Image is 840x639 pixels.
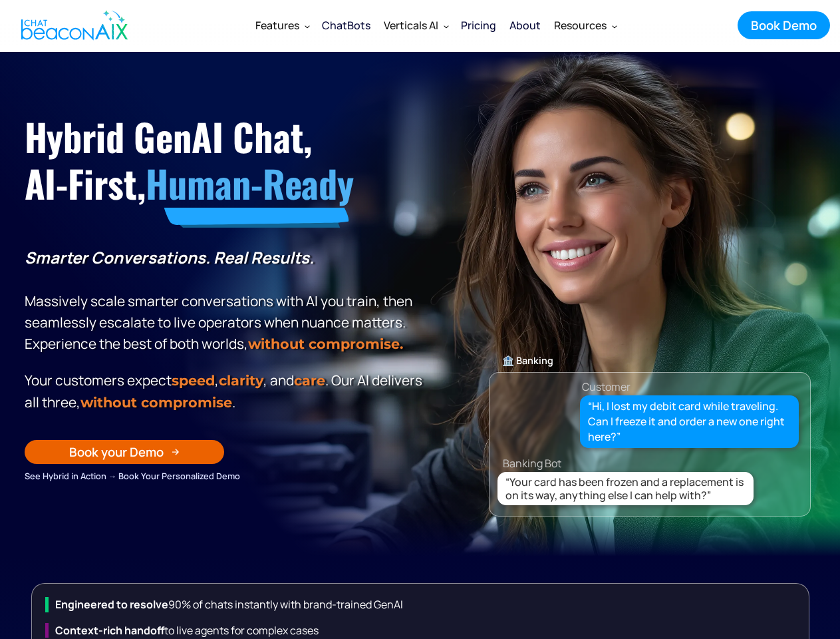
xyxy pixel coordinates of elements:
strong: Engineered to resolve [55,597,168,612]
span: without compromise [80,394,232,411]
div: to live agents for complex cases [45,623,802,638]
img: Dropdown [305,23,310,29]
strong: speed [172,372,215,389]
strong: Context-rich handoff [55,623,164,638]
span: Human-Ready [146,155,354,210]
div: Features [255,16,299,35]
p: Massively scale smarter conversations with AI you train, then seamlessly escalate to live operato... [25,247,427,355]
div: Book Demo [751,17,817,34]
div: Verticals AI [384,16,438,35]
div: 🏦 Banking [490,351,810,370]
div: Resources [547,9,623,41]
a: Book Demo [738,11,830,39]
a: Book your Demo [25,440,224,464]
div: 90% of chats instantly with brand-trained GenAI [45,597,802,612]
div: Customer [582,377,630,396]
img: Dropdown [444,23,449,29]
div: Pricing [461,16,496,35]
div: “Hi, I lost my debit card while traveling. Can I freeze it and order a new one right here?” [588,399,791,445]
strong: without compromise. [248,335,403,352]
h1: Hybrid GenAI Chat, AI-First, [25,113,427,207]
span: care [294,372,325,389]
p: Your customers expect , , and . Our Al delivers all three, . [25,369,427,413]
div: Book your Demo [69,443,164,461]
a: Pricing [454,8,503,43]
strong: Smarter Conversations. Real Results. [25,246,314,268]
a: About [503,8,547,43]
div: Verticals AI [377,9,454,41]
div: ChatBots [322,16,370,35]
img: Arrow [172,448,180,456]
a: home [10,2,135,49]
div: Resources [554,16,607,35]
a: ChatBots [315,8,377,43]
span: clarity [219,372,263,389]
div: Features [249,9,315,41]
div: See Hybrid in Action → Book Your Personalized Demo [25,469,427,483]
img: Dropdown [612,23,617,29]
div: About [509,16,541,35]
